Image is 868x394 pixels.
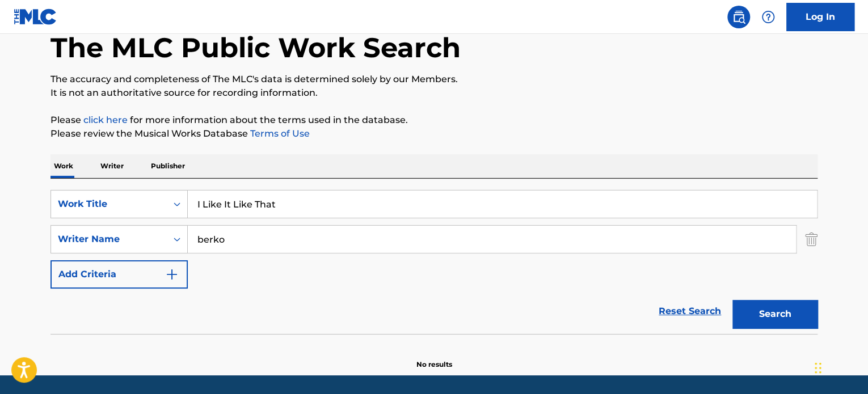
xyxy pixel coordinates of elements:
[761,10,775,24] img: help
[416,346,452,370] p: No results
[50,73,818,86] p: The accuracy and completeness of The MLC's data is determined solely by our Members.
[811,340,868,394] iframe: Chat Widget
[732,300,818,328] button: Search
[50,113,818,127] p: Please for more information about the terms used in the database.
[757,6,779,28] div: Help
[653,299,727,324] a: Reset Search
[50,127,818,141] p: Please review the Musical Works Database
[815,351,821,385] div: Drag
[83,115,128,125] a: click here
[805,225,818,253] img: Delete Criterion
[727,6,750,28] a: Public Search
[97,154,127,178] p: Writer
[14,9,57,25] img: MLC Logo
[50,190,818,334] form: Search Form
[58,232,160,246] div: Writer Name
[58,197,160,211] div: Work Title
[50,154,77,178] p: Work
[248,128,310,139] a: Terms of Use
[786,3,854,31] a: Log In
[50,260,188,289] button: Add Criteria
[50,31,461,65] h1: The MLC Public Work Search
[165,268,179,281] img: 9d2ae6d4665cec9f34b9.svg
[50,86,818,100] p: It is not an authoritative source for recording information.
[148,154,188,178] p: Publisher
[732,10,745,24] img: search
